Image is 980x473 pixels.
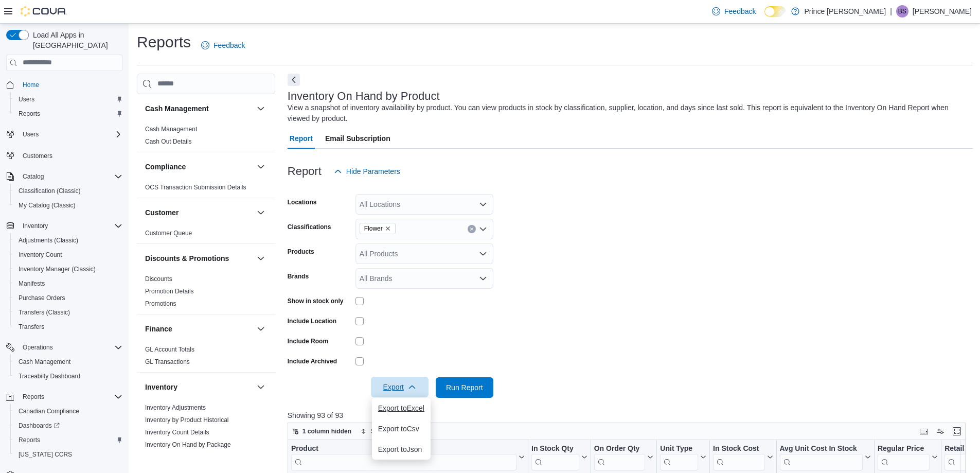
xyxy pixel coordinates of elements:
[14,448,76,461] a: [US_STATE] CCRS
[764,6,786,17] input: Dark Mode
[2,340,127,355] button: Operations
[288,317,336,325] label: Include Location
[19,251,62,259] span: Inventory Count
[385,225,391,232] button: Remove Flower from selection in this group
[14,277,49,290] a: Manifests
[918,425,930,437] button: Keyboard shortcuts
[10,262,127,276] button: Inventory Manager (Classic)
[291,444,516,470] div: Product
[145,324,253,334] button: Finance
[913,5,972,17] p: [PERSON_NAME]
[660,444,698,454] div: Unit Type
[14,263,100,275] a: Inventory Manager (Classic)
[288,248,314,256] label: Products
[479,250,487,258] button: Open list of options
[145,275,172,283] span: Discounts
[779,444,862,454] div: Avg Unit Cost In Stock
[145,184,246,191] a: OCS Transaction Submission Details
[468,225,476,233] button: Clear input
[779,444,870,470] button: Avg Unit Cost In Stock
[145,207,253,218] button: Customer
[14,234,82,247] a: Adjustments (Classic)
[19,236,78,244] span: Adjustments (Classic)
[23,152,52,160] span: Customers
[14,405,122,417] span: Canadian Compliance
[19,170,122,183] span: Catalog
[805,5,886,17] p: Prince [PERSON_NAME]
[19,170,48,183] button: Catalog
[896,5,908,17] div: Bailey Soares
[137,123,275,152] div: Cash Management
[19,308,70,317] span: Transfers (Classic)
[23,130,39,138] span: Users
[145,207,179,218] h3: Customer
[288,425,355,437] button: 1 column hidden
[479,274,487,283] button: Open list of options
[137,343,275,372] div: Finance
[19,450,72,459] span: [US_STATE] CCRS
[898,5,906,17] span: BS
[10,233,127,248] button: Adjustments (Classic)
[10,184,127,198] button: Classification (Classic)
[10,305,127,320] button: Transfers (Classic)
[10,404,127,418] button: Canadian Compliance
[14,108,44,120] a: Reports
[14,356,75,368] a: Cash Management
[360,223,396,234] span: Flower
[145,358,190,366] span: GL Transactions
[14,277,122,290] span: Manifests
[145,382,253,392] button: Inventory
[10,320,127,334] button: Transfers
[145,416,229,424] span: Inventory by Product Historical
[2,390,127,404] button: Reports
[23,222,48,230] span: Inventory
[14,434,44,446] a: Reports
[594,444,645,454] div: On Order Qty
[2,77,127,92] button: Home
[10,355,127,369] button: Cash Management
[10,418,127,433] a: Dashboards
[713,444,773,470] button: In Stock Cost
[145,441,231,449] span: Inventory On Hand by Package
[531,444,579,454] div: In Stock Qty
[145,416,229,424] a: Inventory by Product Historical
[19,279,45,288] span: Manifests
[372,439,431,460] button: Export toJson
[288,198,317,206] label: Locations
[14,356,122,368] span: Cash Management
[145,275,172,283] a: Discounts
[14,419,64,432] a: Dashboards
[10,291,127,305] button: Purchase Orders
[255,252,267,265] button: Discounts & Promotions
[14,306,122,319] span: Transfers (Classic)
[145,288,194,295] a: Promotion Details
[372,418,431,439] button: Export toCsv
[19,110,40,118] span: Reports
[288,337,328,345] label: Include Room
[255,161,267,173] button: Compliance
[145,428,209,436] span: Inventory Count Details
[145,404,206,412] span: Inventory Adjustments
[377,377,422,397] span: Export
[19,201,76,209] span: My Catalog (Classic)
[14,185,85,197] a: Classification (Classic)
[19,323,44,331] span: Transfers
[371,377,429,397] button: Export
[779,444,862,470] div: Avg Unit Cost In Stock
[197,35,249,56] a: Feedback
[19,187,81,195] span: Classification (Classic)
[14,93,122,106] span: Users
[288,297,344,305] label: Show in stock only
[145,346,194,353] a: GL Account Totals
[14,321,48,333] a: Transfers
[19,149,122,162] span: Customers
[19,358,70,366] span: Cash Management
[288,165,322,178] h3: Report
[479,200,487,208] button: Open list of options
[137,273,275,314] div: Discounts & Promotions
[14,370,84,382] a: Traceabilty Dashboard
[330,161,404,182] button: Hide Parameters
[288,223,331,231] label: Classifications
[19,220,122,232] span: Inventory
